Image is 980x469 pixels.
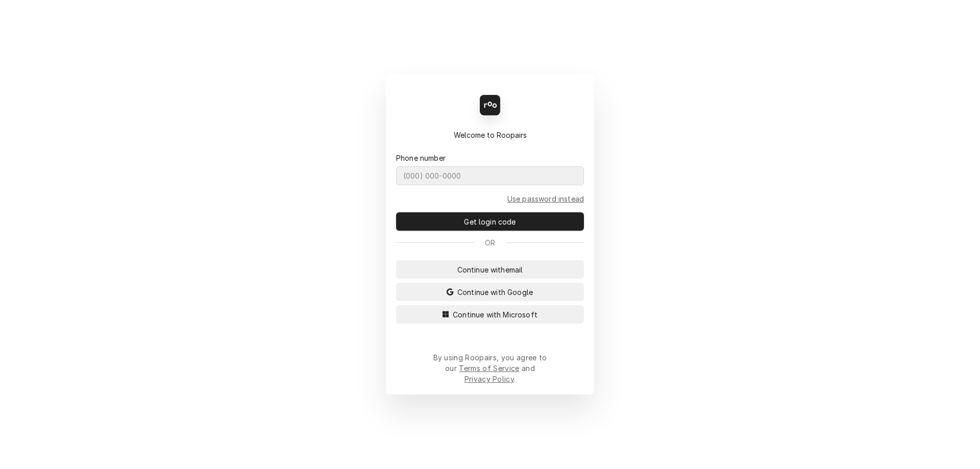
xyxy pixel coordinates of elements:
div: Or [396,237,584,248]
span: Continue with Google [455,287,535,298]
button: Continue with Google [396,283,584,301]
button: Get login code [396,212,584,231]
div: Welcome to Roopairs [396,130,584,140]
span: Continue with Microsoft [451,309,540,320]
button: Continue with Microsoft [396,305,584,324]
label: Phone number [396,153,446,163]
a: Privacy Policy [464,375,514,383]
button: Continue withemail [396,260,584,279]
a: Go to Phone and password form [507,193,584,204]
input: (000) 000-0000 [396,166,584,185]
div: By using Roopairs, you agree to our and . [433,352,547,384]
span: Continue with email [455,264,525,275]
a: Terms of Service [459,364,519,373]
span: Get login code [462,216,518,227]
